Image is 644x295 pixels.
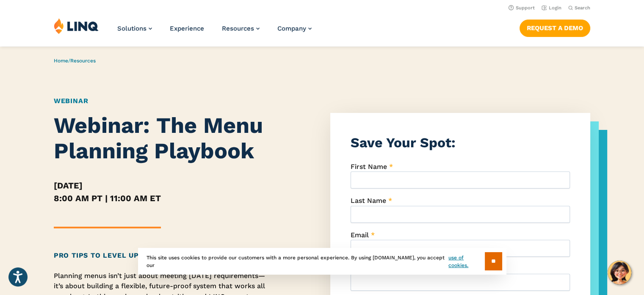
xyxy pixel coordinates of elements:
[542,5,561,11] a: Login
[351,231,369,239] span: Email
[277,25,312,32] a: Company
[568,5,590,11] button: Open Search Bar
[351,163,387,171] span: First Name
[54,250,268,261] h2: Pro Tips to Level Up Your Menus
[117,18,312,46] nav: Primary Navigation
[351,197,386,205] span: Last Name
[138,248,506,275] div: This site uses cookies to provide our customers with a more personal experience. By using [DOMAIN...
[117,25,146,32] span: Solutions
[608,261,631,284] button: Hello, have a question? Let’s chat.
[520,18,590,37] nav: Button Navigation
[54,18,99,34] img: LINQ | K‑12 Software
[70,58,96,64] a: Resources
[54,58,68,64] a: Home
[222,25,260,32] a: Resources
[117,25,152,32] a: Solutions
[351,135,456,151] strong: Save Your Spot:
[509,5,535,11] a: Support
[54,97,88,105] a: Webinar
[520,20,590,37] a: Request a Demo
[54,192,268,205] h5: 8:00 AM PT | 11:00 AM ET
[222,25,254,32] span: Resources
[575,5,590,11] span: Search
[54,113,268,164] h1: Webinar: The Menu Planning Playbook
[54,179,268,192] h5: [DATE]
[54,58,96,64] span: /
[277,25,306,32] span: Company
[170,25,204,32] a: Experience
[448,254,484,269] a: use of cookies.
